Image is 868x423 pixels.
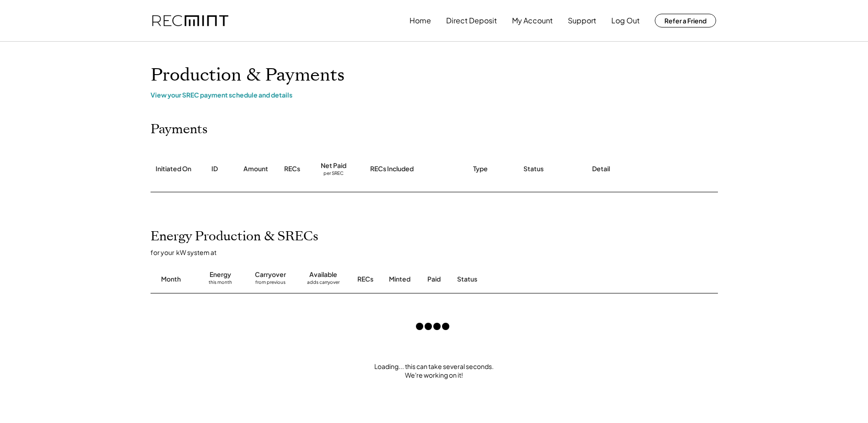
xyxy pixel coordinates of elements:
[655,14,716,27] button: Refer a Friend
[427,275,441,284] div: Paid
[321,161,346,170] div: Net Paid
[255,279,286,288] div: from previous
[568,11,596,30] button: Support
[151,91,718,99] div: View your SREC payment schedule and details
[309,270,337,279] div: Available
[151,248,727,256] div: for your kW system at
[156,164,191,174] div: Initiated On
[151,229,318,244] h2: Energy Production & SRECs
[410,11,431,30] button: Home
[255,270,286,279] div: Carryover
[243,164,268,174] div: Amount
[611,11,640,30] button: Log Out
[370,164,414,174] div: RECs Included
[446,11,497,30] button: Direct Deposit
[284,164,300,174] div: RECs
[389,275,410,284] div: Minted
[457,275,613,284] div: Status
[210,270,231,279] div: Energy
[592,164,610,174] div: Detail
[512,11,553,30] button: My Account
[152,15,228,27] img: recmint-logotype%403x.png
[307,279,340,288] div: adds carryover
[141,362,727,380] div: Loading... this can take several seconds. We're working on it!
[151,65,718,86] h1: Production & Payments
[323,170,344,177] div: per SREC
[151,122,208,137] h2: Payments
[473,164,488,174] div: Type
[357,275,373,284] div: RECs
[209,279,232,288] div: this month
[211,164,218,174] div: ID
[161,275,181,284] div: Month
[523,164,544,174] div: Status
